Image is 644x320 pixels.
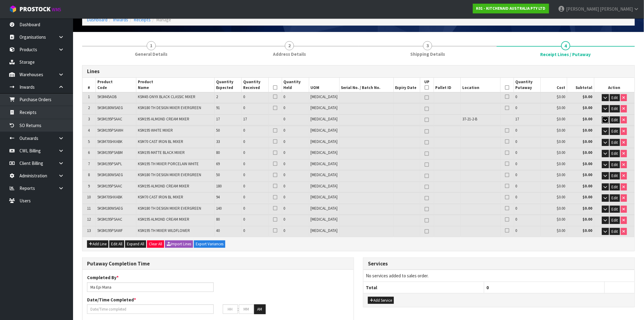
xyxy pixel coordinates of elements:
[284,128,285,133] span: 0
[516,206,517,211] span: 0
[363,282,484,293] th: Total
[541,51,591,58] span: Receipt Lines / Putaway
[96,78,136,92] th: Product Code
[87,261,349,267] h3: Putaway Completion Time
[311,217,338,222] span: [MEDICAL_DATA]
[516,139,517,144] span: 0
[476,6,546,11] strong: K01 - KITCHENAID AUSTRALIA PTY LTD
[282,78,309,92] th: Quantity Held
[541,78,567,92] th: Cost
[600,6,633,12] span: [PERSON_NAME]
[82,78,96,92] th: #
[583,139,593,144] strong: $0.00
[243,139,245,144] span: 0
[583,150,593,155] strong: $0.00
[583,183,593,189] strong: $0.00
[566,6,599,12] span: [PERSON_NAME]
[243,206,245,211] span: 0
[223,304,238,314] input: HH
[87,228,91,233] span: 13
[557,217,565,222] span: $0.00
[516,105,517,110] span: 0
[97,94,117,99] span: 5KSM45AOB
[87,217,91,222] span: 12
[19,5,51,13] span: ProStock
[284,172,285,177] span: 0
[273,51,306,57] span: Address Details
[612,218,618,223] span: Edit
[135,51,168,57] span: General Details
[216,161,220,166] span: 69
[243,150,245,155] span: 0
[610,228,620,235] button: Edit
[216,172,220,177] span: 50
[612,207,618,212] span: Edit
[610,139,620,146] button: Edit
[242,78,269,92] th: Quantity Received
[557,139,565,144] span: $0.00
[243,105,245,110] span: 0
[368,297,394,304] button: Add Service
[309,78,339,92] th: UOM
[583,105,593,110] strong: $0.00
[516,94,517,99] span: 0
[516,194,517,200] span: 0
[557,172,565,177] span: $0.00
[138,172,201,177] span: KSM180 TH DESIGN MIXER EVERGREEN
[97,228,123,233] span: 5KSM195PSAWF
[311,150,338,155] span: [MEDICAL_DATA]
[583,128,593,133] strong: $0.00
[557,94,565,99] span: $0.00
[557,228,565,233] span: $0.00
[138,105,201,110] span: KSM180 TH DESIGN MIXER EVERGREEN
[311,183,338,189] span: [MEDICAL_DATA]
[156,17,171,23] span: Manage
[138,116,189,122] span: KSM195 ALMOND CREAM MIXER
[368,261,630,267] h3: Services
[583,116,593,122] strong: $0.00
[194,240,225,248] button: Export Variances
[216,228,220,233] span: 40
[311,161,338,166] span: [MEDICAL_DATA]
[88,116,90,122] span: 3
[88,94,90,99] span: 1
[243,161,245,166] span: 0
[97,139,122,144] span: 5KSM70SHXABK
[243,228,245,233] span: 0
[88,105,90,110] span: 2
[87,240,108,248] button: Add Line
[284,228,285,233] span: 0
[420,78,434,92] th: UP
[284,105,285,110] span: 0
[434,78,461,92] th: Pallet ID
[557,194,565,200] span: $0.00
[216,105,220,110] span: 91
[394,78,420,92] th: Expiry Date
[216,116,220,122] span: 17
[97,217,122,222] span: 5KSM195PSAAC
[610,105,620,112] button: Edit
[147,240,164,248] button: Clear All
[284,161,285,166] span: 0
[97,150,123,155] span: 5KSM195PSABM
[557,183,565,189] span: $0.00
[516,116,519,122] span: 17
[88,150,90,155] span: 6
[311,228,338,233] span: [MEDICAL_DATA]
[610,206,620,213] button: Edit
[97,105,123,110] span: 5KSM180WSAEG
[216,183,222,189] span: 180
[87,17,107,23] a: Dashboard
[363,270,635,282] td: No services added to sales order.
[612,140,618,145] span: Edit
[487,285,489,290] span: 0
[567,78,594,92] th: Subtotal
[557,105,565,110] span: $0.00
[216,94,218,99] span: 2
[88,183,90,189] span: 9
[610,94,620,101] button: Edit
[97,161,122,166] span: 5KSM195PSAPL
[216,194,220,200] span: 94
[516,172,517,177] span: 0
[284,206,285,211] span: 0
